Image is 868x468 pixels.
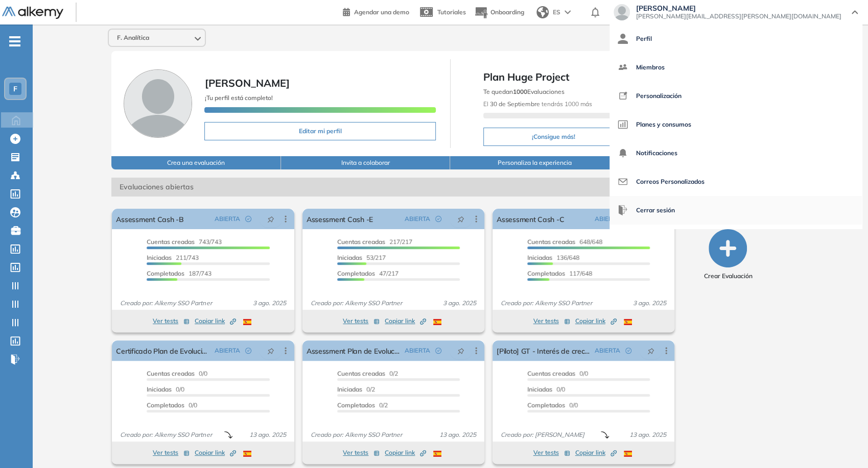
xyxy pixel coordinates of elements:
[618,55,854,80] a: Miembros
[245,430,290,439] span: 13 ago. 2025
[337,269,375,277] span: Completados
[595,346,620,355] span: ABIERTA
[483,88,565,95] span: Te quedan Evaluaciones
[618,34,628,44] img: icon
[111,178,620,196] span: Evaluaciones abiertas
[437,8,466,16] span: Tutoriales
[116,209,183,229] a: Assessment Cash -B
[116,430,216,439] span: Creado por: Alkemy SSO Partner
[204,94,272,102] span: ¡Tu perfil está completo!
[343,5,409,17] a: Agendar una demo
[433,319,441,325] img: ESP
[245,348,251,354] span: check-circle
[243,451,251,457] img: ESP
[625,430,670,439] span: 13 ago. 2025
[636,141,677,165] span: Notificaciones
[629,299,670,308] span: 3 ago. 2025
[450,156,620,169] button: Personaliza la experiencia
[195,448,236,457] span: Copiar link
[2,7,63,19] img: Logo
[575,316,617,326] span: Copiar link
[337,238,412,245] span: 217/217
[483,69,775,85] span: Plan Huge Project
[147,370,207,377] span: 0/0
[647,347,654,355] span: pushpin
[343,315,380,327] button: Ver tests
[147,401,184,409] span: Completados
[343,447,380,459] button: Ver tests
[636,112,691,137] span: Planes y consumos
[337,385,362,393] span: Iniciadas
[337,254,386,261] span: 53/217
[147,385,172,393] span: Iniciadas
[636,27,652,51] span: Perfil
[618,119,628,130] img: icon
[636,84,682,108] span: Personalización
[624,451,632,457] img: ESP
[13,85,17,93] span: F
[147,370,195,377] span: Cuentas creadas
[147,269,212,277] span: 187/743
[497,299,596,308] span: Creado por: Alkemy SSO Partner
[618,112,854,137] a: Planes y consumos
[117,34,149,42] span: F. Analítica
[307,299,406,308] span: Creado por: Alkemy SSO Partner
[433,451,441,457] img: ESP
[147,238,222,245] span: 743/743
[618,169,854,194] a: Correos Personalizados
[260,342,282,359] button: pushpin
[636,198,675,223] span: Cerrar sesión
[497,340,591,361] a: [Piloto] GT - Interés de crecimiento
[457,347,464,355] span: pushpin
[204,77,289,89] span: [PERSON_NAME]
[147,269,184,277] span: Completados
[385,315,426,327] button: Copiar link
[618,91,628,101] img: icon
[260,211,282,227] button: pushpin
[267,215,274,223] span: pushpin
[527,401,565,409] span: Completados
[147,401,197,409] span: 0/0
[527,269,592,277] span: 117/648
[147,254,199,261] span: 211/743
[527,385,565,393] span: 0/0
[450,211,472,227] button: pushpin
[618,198,675,223] button: Cerrar sesión
[337,401,388,409] span: 0/2
[435,348,441,354] span: check-circle
[703,229,752,281] button: Crear Evaluación
[245,216,251,222] span: check-circle
[533,315,570,327] button: Ver tests
[595,214,620,224] span: ABIERTA
[536,6,549,18] img: world
[527,254,579,261] span: 136/648
[575,315,617,327] button: Copiar link
[337,370,385,377] span: Cuentas creadas
[307,340,401,361] a: Assessment Plan de Evolución Profesional
[640,342,662,359] button: pushpin
[618,148,628,158] img: icon
[147,238,195,245] span: Cuentas creadas
[703,272,752,281] span: Crear Evaluación
[513,88,527,95] b: 1000
[195,315,236,327] button: Copiar link
[450,342,472,359] button: pushpin
[337,385,375,393] span: 0/2
[337,370,398,377] span: 0/2
[483,100,592,108] span: El tendrás 1000 más
[215,346,240,355] span: ABIERTA
[474,2,524,23] button: Onboarding
[195,316,236,326] span: Copiar link
[625,348,631,354] span: check-circle
[527,254,552,261] span: Iniciadas
[490,100,540,108] b: 30 de Septiembre
[618,27,854,51] a: Perfil
[147,385,184,393] span: 0/0
[483,128,624,146] button: ¡Consigue más!
[565,10,571,14] img: arrow
[636,55,665,80] span: Miembros
[337,401,375,409] span: Completados
[307,430,406,439] span: Creado por: Alkemy SSO Partner
[636,4,841,12] span: [PERSON_NAME]
[527,238,602,245] span: 648/648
